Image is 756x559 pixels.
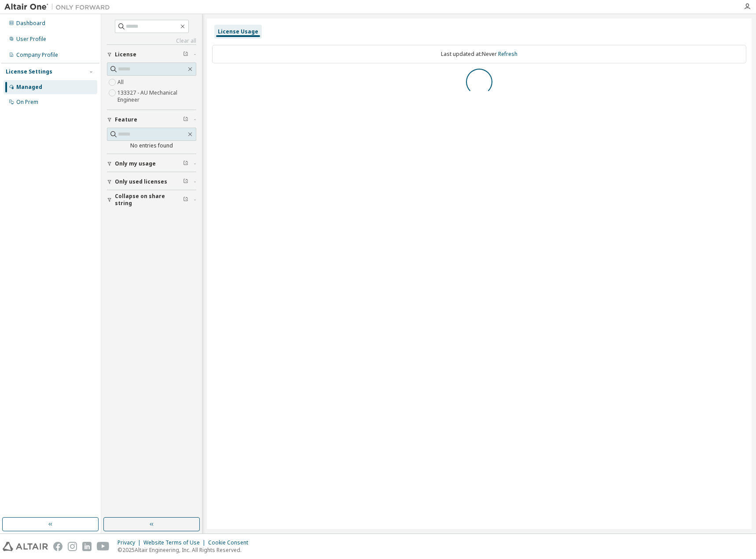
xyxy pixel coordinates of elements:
p: © 2025 Altair Engineering, Inc. All Rights Reserved. [117,546,253,554]
a: Refresh [498,50,517,58]
label: 133327 - AU Mechanical Engineer [117,88,196,105]
img: facebook.svg [53,542,62,551]
button: Only my usage [107,154,196,173]
span: Collapse on share string [115,193,183,207]
div: Cookie Consent [208,539,253,546]
span: Clear filter [183,116,188,123]
div: Privacy [117,539,143,546]
span: Clear filter [183,51,188,58]
div: Website Terms of Use [143,539,208,546]
span: Only my usage [115,160,156,167]
span: Only used licenses [115,178,167,185]
div: License Usage [218,28,258,35]
div: License Settings [6,68,52,75]
img: Altair One [4,3,114,11]
div: No entries found [107,142,196,149]
img: youtube.svg [97,542,110,551]
span: Clear filter [183,178,188,185]
button: Only used licenses [107,172,196,191]
div: Company Profile [16,51,58,59]
span: Clear filter [183,196,188,203]
div: Managed [16,84,42,91]
label: All [117,77,125,88]
span: License [115,51,136,58]
button: License [107,45,196,64]
img: altair_logo.svg [3,542,48,551]
span: Feature [115,116,137,123]
button: Collapse on share string [107,190,196,210]
img: instagram.svg [68,542,77,551]
span: Clear filter [183,160,188,167]
img: linkedin.svg [82,542,92,551]
div: Last updated at: Never [212,45,746,63]
div: On Prem [16,99,38,106]
button: Feature [107,110,196,129]
div: Dashboard [16,20,45,27]
div: User Profile [16,36,46,43]
a: Clear all [107,37,196,44]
